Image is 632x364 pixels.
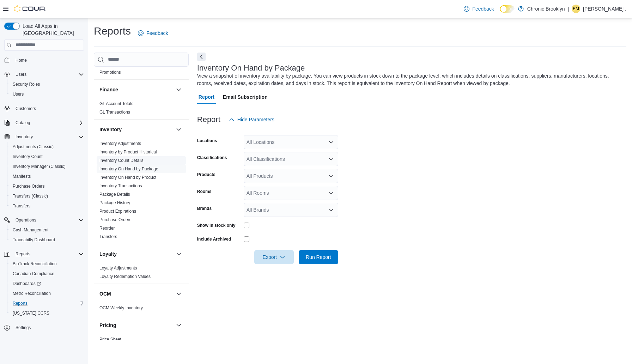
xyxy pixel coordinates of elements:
[328,173,334,179] button: Open list of options
[94,99,189,119] div: Finance
[1,132,87,142] button: Inventory
[197,206,212,211] label: Brands
[7,162,87,171] button: Inventory Manager (Classic)
[99,305,143,310] a: OCM Weekly Inventory
[16,106,36,111] span: Customers
[10,142,56,151] a: Adjustments (Classic)
[13,250,33,258] button: Reports
[461,2,497,16] a: Feedback
[10,202,84,210] span: Transfers
[99,200,130,206] span: Package History
[13,133,36,141] button: Inventory
[99,175,156,180] a: Inventory On Hand by Product
[567,5,569,13] p: |
[16,57,27,63] span: Home
[306,254,331,261] span: Run Report
[7,225,87,235] button: Cash Management
[7,201,87,211] button: Transfers
[94,139,189,244] div: Inventory
[237,116,274,123] span: Hide Parameters
[10,152,84,161] span: Inventory Count
[94,264,189,284] div: Loyalty
[16,217,36,223] span: Operations
[175,290,183,298] button: OCM
[226,113,277,127] button: Hide Parameters
[99,234,117,239] span: Transfers
[99,126,173,133] button: Inventory
[13,323,34,332] a: Settings
[99,109,130,115] span: GL Transactions
[4,52,84,351] nav: Complex example
[13,281,41,286] span: Dashboards
[10,289,84,298] span: Metrc Reconciliation
[13,323,84,332] span: Settings
[197,189,212,194] label: Rooms
[13,104,39,113] a: Customers
[572,5,580,13] div: Eddie Morales .
[99,86,118,93] h3: Finance
[7,279,87,289] a: Dashboards
[175,85,183,94] button: Finance
[13,133,84,141] span: Inventory
[99,69,121,75] span: Promotions
[99,110,130,115] a: GL Transactions
[328,156,334,162] button: Open list of options
[10,80,84,89] span: Security Roles
[135,26,171,40] a: Feedback
[197,155,227,160] label: Classifications
[7,171,87,181] button: Manifests
[10,309,52,317] a: [US_STATE] CCRS
[99,101,133,107] span: GL Account Totals
[99,322,173,329] button: Pricing
[7,142,87,152] button: Adjustments (Classic)
[99,336,121,342] span: Price Sheet
[20,23,84,37] span: Load All Apps in [GEOGRAPHIC_DATA]
[10,269,57,278] a: Canadian Compliance
[10,236,58,244] a: Traceabilty Dashboard
[99,234,117,239] a: Transfers
[13,164,66,169] span: Inventory Manager (Classic)
[1,322,87,333] button: Settings
[175,125,183,134] button: Inventory
[13,250,84,258] span: Reports
[7,152,87,162] button: Inventory Count
[7,235,87,245] button: Traceabilty Dashboard
[472,5,494,12] span: Feedback
[99,200,130,205] a: Package History
[10,289,54,298] a: Metrc Reconciliation
[10,192,51,200] a: Transfers (Classic)
[7,298,87,308] button: Reports
[197,236,231,242] label: Include Archived
[254,250,294,264] button: Export
[13,310,49,316] span: [US_STATE] CCRS
[99,322,116,329] h3: Pricing
[16,134,33,140] span: Inventory
[99,226,115,231] a: Reorder
[328,190,334,196] button: Open list of options
[99,250,173,257] button: Loyalty
[99,265,137,271] span: Loyalty Adjustments
[175,250,183,258] button: Loyalty
[223,90,268,104] span: Email Subscription
[99,166,158,172] span: Inventory On Hand by Package
[99,192,130,197] a: Package Details
[10,269,84,278] span: Canadian Compliance
[328,139,334,145] button: Open list of options
[197,72,623,87] div: View a snapshot of inventory availability by package. You can view products in stock down to the ...
[10,152,45,161] a: Inventory Count
[13,216,84,224] span: Operations
[10,172,34,181] a: Manifests
[10,80,43,89] a: Security Roles
[99,141,141,146] span: Inventory Adjustments
[7,89,87,99] button: Users
[94,304,189,315] div: OCM
[13,174,31,179] span: Manifests
[99,290,173,297] button: OCM
[99,250,117,257] h3: Loyalty
[13,216,39,224] button: Operations
[99,225,115,231] span: Reorder
[10,279,44,288] a: Dashboards
[99,217,132,223] span: Purchase Orders
[328,207,334,213] button: Open list of options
